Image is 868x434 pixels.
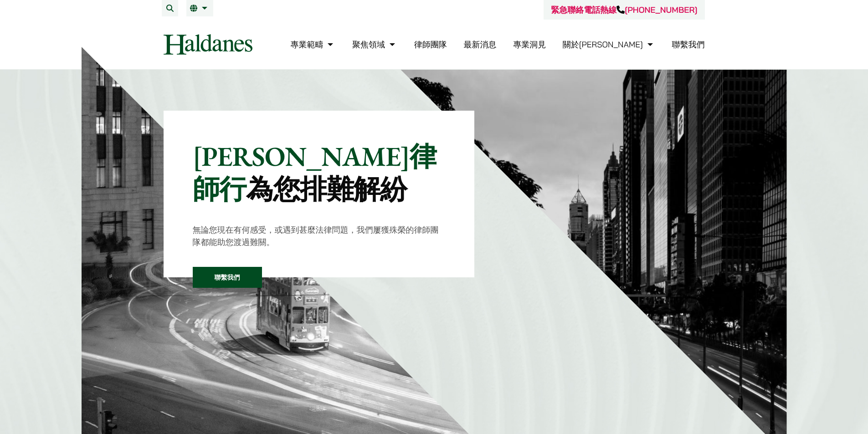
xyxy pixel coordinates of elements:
[193,267,262,288] a: 聯繫我們
[193,224,446,248] p: 無論您現在有何感受，或遇到甚麼法律問題，我們屢獲殊榮的律師團隊都能助您渡過難關。
[352,39,397,50] a: 聚焦領域
[193,140,446,205] p: [PERSON_NAME]律師行
[563,39,655,50] a: 關於何敦
[414,39,447,50] a: 律師團隊
[290,39,335,50] a: 專業範疇
[463,39,496,50] a: 最新消息
[190,5,210,12] a: 繁
[551,5,697,15] a: 緊急聯絡電話熱線[PHONE_NUMBER]
[672,39,705,50] a: 聯繫我們
[164,34,252,55] img: Logo of Haldanes
[513,39,546,50] a: 專業洞見
[246,171,407,207] mark: 為您排難解紛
